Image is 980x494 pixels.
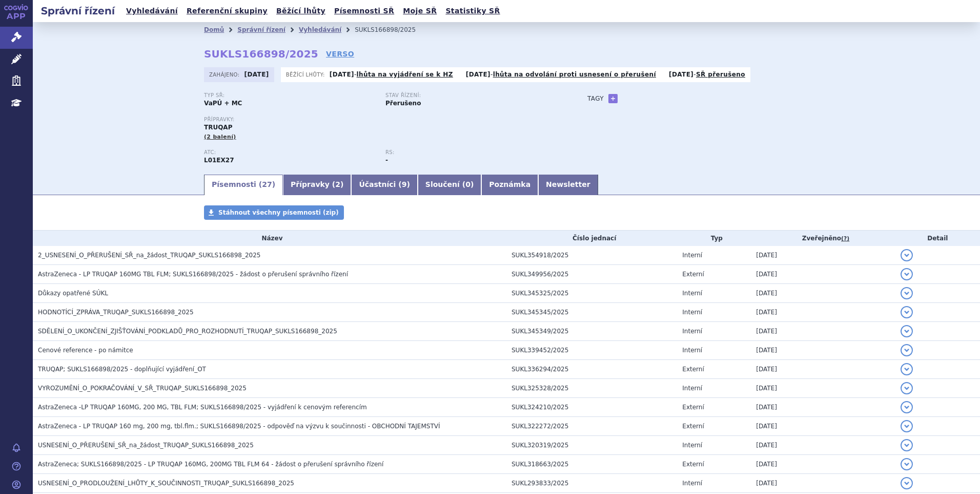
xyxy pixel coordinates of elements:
[466,70,656,79] p: -
[506,322,677,341] td: SUKL345349/2025
[38,309,194,316] span: HODNOTÍCÍ_ZPRÁVA_TRUQAP_SUKLS166898_2025
[38,366,206,373] span: TRUQAP; SUKLS166898/2025 - doplňující vyjádření_OT
[538,175,598,195] a: Newsletter
[901,344,913,356] button: detail
[895,231,980,246] th: Detail
[506,474,677,493] td: SUKL293833/2025
[38,271,348,278] span: AstraZeneca - LP TRUQAP 160MG TBL FLM; SUKLS166898/2025 - žádost o přerušení správního řízení
[385,157,388,164] strong: -
[355,22,429,37] li: SUKLS166898/2025
[331,4,397,18] a: Písemnosti SŘ
[901,401,913,413] button: detail
[751,303,895,322] td: [DATE]
[751,284,895,303] td: [DATE]
[682,461,704,468] span: Externí
[38,252,261,259] span: 2_USNESENÍ_O_PŘERUŠENÍ_SŘ_na_žádost_TRUQAP_SUKLS166898_2025
[682,347,702,354] span: Interní
[677,231,751,246] th: Typ
[751,417,895,436] td: [DATE]
[751,379,895,398] td: [DATE]
[751,265,895,284] td: [DATE]
[466,71,491,78] strong: [DATE]
[901,382,913,394] button: detail
[38,461,383,468] span: AstraZeneca; SUKLS166898/2025 - LP TRUQAP 160MG, 200MG TBL FLM 64 - žádost o přerušení správního ...
[38,290,108,297] span: Důkazy opatřené SÚKL
[506,265,677,284] td: SUKL349956/2025
[33,231,506,246] th: Název
[38,480,294,487] span: USNESENÍ_O_PRODLOUŽENÍ_LHŮTY_K_SOUČINNOSTI_TRUQAP_SUKLS166898_2025
[506,303,677,322] td: SUKL345345/2025
[506,436,677,455] td: SUKL320319/2025
[204,149,375,156] p: ATC:
[402,180,407,188] span: 9
[506,231,677,246] th: Číslo jednací
[38,385,247,392] span: VYROZUMĚNÍ_O_POKRAČOVÁNÍ_V_SŘ_TRUQAP_SUKLS166898_2025
[506,246,677,265] td: SUKL354918/2025
[506,360,677,379] td: SUKL336294/2025
[204,205,344,220] a: Stáhnout všechny písemnosti (zip)
[751,322,895,341] td: [DATE]
[751,398,895,417] td: [DATE]
[209,70,241,79] span: Zahájeno:
[330,71,354,78] strong: [DATE]
[123,4,181,18] a: Vyhledávání
[351,175,417,195] a: Účastníci (9)
[506,379,677,398] td: SUKL325328/2025
[506,417,677,436] td: SUKL322272/2025
[38,328,337,335] span: SDĚLENÍ_O_UKONČENÍ_ZJIŠŤOVÁNÍ_PODKLADŮ_PRO_ROZHODNUTÍ_TRUQAP_SUKLS166898_2025
[204,175,283,195] a: Písemnosti (27)
[273,4,329,18] a: Běžící lhůty
[218,209,339,216] span: Stáhnout všechny písemnosti (zip)
[506,284,677,303] td: SUKL345325/2025
[286,70,327,79] span: Běžící lhůty:
[751,455,895,474] td: [DATE]
[385,149,557,156] p: RS:
[204,134,236,140] span: (2 balení)
[493,71,656,78] a: lhůta na odvolání proti usnesení o přerušení
[682,366,704,373] span: Externí
[682,480,702,487] span: Interní
[204,100,242,107] strong: VaPÚ + MC
[385,100,421,107] strong: Přerušeno
[204,157,234,164] strong: KAPIVASERTIB
[751,360,895,379] td: [DATE]
[244,71,269,78] strong: [DATE]
[335,180,340,188] span: 2
[608,94,618,103] a: +
[901,268,913,280] button: detail
[696,71,745,78] a: SŘ přerušeno
[901,439,913,451] button: detail
[901,420,913,432] button: detail
[901,287,913,299] button: detail
[38,347,133,354] span: Cenové reference - po námitce
[901,477,913,489] button: detail
[385,92,557,99] p: Stav řízení:
[326,49,354,59] a: VERSO
[418,175,481,195] a: Sloučení (0)
[901,325,913,337] button: detail
[682,385,702,392] span: Interní
[751,246,895,265] td: [DATE]
[901,306,913,318] button: detail
[751,474,895,493] td: [DATE]
[682,309,702,316] span: Interní
[465,180,471,188] span: 0
[283,175,351,195] a: Přípravky (2)
[682,423,704,430] span: Externí
[682,252,702,259] span: Interní
[682,328,702,335] span: Interní
[587,92,604,105] h3: Tagy
[901,458,913,470] button: detail
[682,290,702,297] span: Interní
[38,423,440,430] span: AstraZeneca - LP TRUQAP 160 mg, 200 mg, tbl.flm.; SUKLS166898/2025 - odpověď na výzvu k součinnos...
[682,404,704,411] span: Externí
[299,26,341,33] a: Vyhledávání
[506,341,677,360] td: SUKL339452/2025
[506,398,677,417] td: SUKL324210/2025
[330,70,453,79] p: -
[751,231,895,246] th: Zveřejněno
[901,249,913,261] button: detail
[204,92,375,99] p: Typ SŘ:
[481,175,538,195] a: Poznámka
[33,4,123,18] h2: Správní řízení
